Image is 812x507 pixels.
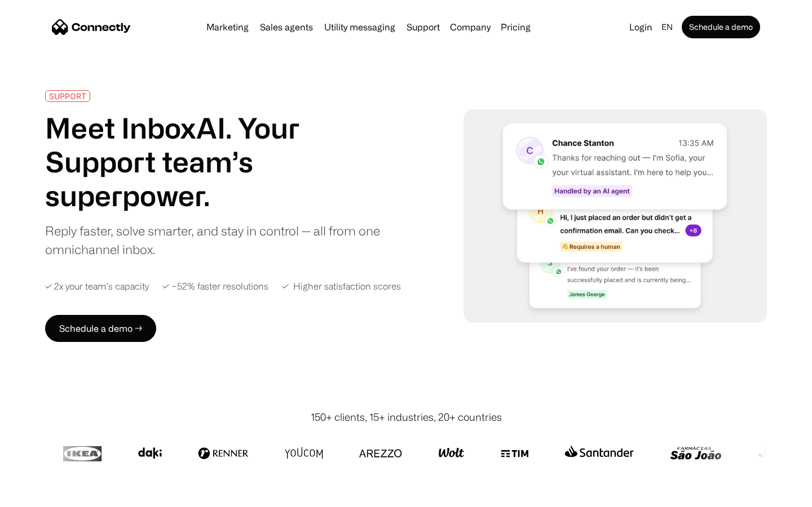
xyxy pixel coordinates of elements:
[661,19,673,35] div: en
[625,19,657,35] a: Login
[255,23,317,32] a: Sales agents
[202,23,253,32] a: Marketing
[402,23,444,32] a: Support
[450,19,491,35] div: Company
[45,281,149,292] div: ✓ 2x your team’s capacity
[23,487,68,503] ul: Language list
[311,410,502,425] div: 150+ clients, 15+ industries, 20+ countries
[49,92,86,100] div: SUPPORT
[11,486,68,503] aside: Language selected: English
[320,23,400,32] a: Utility messaging
[45,111,388,212] h1: Meet InboxAI. Your Support team’s superpower.
[282,281,401,292] div: ✓ Higher satisfaction scores
[496,23,535,32] a: Pricing
[162,281,268,292] div: ✓ ~52% faster resolutions
[45,221,388,259] div: Reply faster, solve smarter, and stay in control — all from one omnichannel inbox.
[682,16,760,38] a: Schedule a demo
[45,315,156,342] a: Schedule a demo →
